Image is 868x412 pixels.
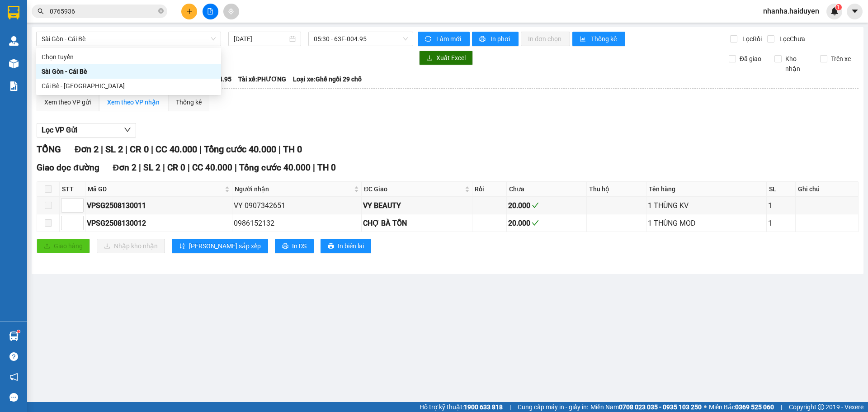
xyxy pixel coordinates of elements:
span: Tài xế: PHƯƠNG [238,74,286,84]
span: [PERSON_NAME] sắp xếp [189,241,261,251]
button: printerIn biên lai [321,239,371,253]
span: | [781,402,782,412]
span: search [38,8,44,14]
span: Miền Bắc [709,402,774,412]
button: caret-down [847,4,863,19]
span: question-circle [9,352,18,361]
div: 20.000 [508,218,585,229]
b: Tuyến: Sài Gòn - Cái Bè [37,76,102,83]
div: VPSG2508130011 [87,200,231,211]
span: | [139,162,141,173]
strong: 0369 525 060 [735,403,774,411]
img: icon-new-feature [830,7,839,15]
span: download [426,55,433,62]
span: | [188,162,190,173]
button: sort-ascending[PERSON_NAME] sắp xếp [172,239,268,253]
button: syncLàm mới [418,32,470,46]
span: TH 0 [317,162,336,173]
div: VY BEAUTY [363,200,471,211]
button: uploadGiao hàng [37,239,90,253]
span: Loại xe: Ghế ngồi 29 chỗ [293,74,362,84]
span: In biên lai [338,241,364,251]
span: Lọc VP Gửi [42,124,77,136]
div: Xem theo VP gửi [44,97,91,107]
th: Thu hộ [587,182,646,197]
div: VY 0907342651 [234,200,359,211]
span: printer [479,36,487,43]
span: Người nhận [235,184,352,194]
span: CC 40.000 [156,144,197,155]
span: caret-down [851,7,859,15]
input: 13/08/2025 [234,34,288,44]
div: 1 [768,218,794,229]
span: file-add [207,8,213,14]
span: | [163,162,165,173]
div: 0986152132 [234,218,359,229]
div: VPSG2508130012 [87,218,231,229]
span: Tổng cước 40.000 [204,144,276,155]
td: VPSG2508130011 [85,197,232,214]
img: warehouse-icon [9,331,19,341]
span: sort-ascending [179,243,185,250]
th: Ghi chú [796,182,859,197]
span: | [125,144,127,155]
span: Đơn 2 [75,144,99,155]
span: Sài Gòn - Cái Bè [42,32,216,46]
span: Lọc Chưa [776,34,807,44]
button: bar-chartThống kê [572,32,625,46]
span: check [532,219,539,227]
span: Lọc Rồi [739,34,763,44]
span: printer [282,243,288,250]
span: Làm mới [436,34,462,44]
strong: 1900 633 818 [464,403,503,411]
strong: 0708 023 035 - 0935 103 250 [619,403,702,411]
span: Mã GD [88,184,223,194]
div: Xem theo VP nhận [107,97,160,107]
span: SL 2 [143,162,160,173]
span: check [532,202,539,209]
span: nhanha.haiduyen [756,5,826,17]
span: 1 [837,4,840,10]
span: | [278,144,281,155]
span: Miền Nam [590,402,702,412]
img: solution-icon [9,81,19,91]
div: CHỢ BÀ TỒN [363,218,471,229]
span: Chuyến: (05:30 [DATE]) [108,74,175,84]
span: Đơn 2 [113,162,137,173]
span: Cung cấp máy in - giấy in: [518,402,588,412]
button: plus [181,4,197,19]
button: aim [223,4,239,19]
sup: 1 [17,330,20,333]
span: ĐC Giao [364,184,463,194]
div: 1 [768,200,794,211]
span: plus [186,8,193,14]
div: 1 THÙNG MOD [648,218,765,229]
span: message [9,393,18,402]
span: close-circle [158,7,164,16]
span: Tổng cước 40.000 [239,162,311,173]
span: CR 0 [167,162,185,173]
span: | [151,144,153,155]
span: CR 0 [130,144,149,155]
span: close-circle [158,8,164,14]
span: printer [328,243,334,250]
span: CC 40.000 [192,162,232,173]
img: warehouse-icon [9,59,19,68]
span: Số xe: 63F-004.95 [181,74,231,84]
span: Đã giao [736,54,765,64]
span: Thống kê [591,34,618,44]
span: Giao dọc đường [37,162,99,173]
th: Chưa [507,182,587,197]
span: | [509,402,511,412]
th: Tên hàng [646,182,767,197]
span: Xuất Excel [436,53,466,63]
div: 1 THÙNG KV [648,200,765,211]
span: down [124,126,131,133]
img: warehouse-icon [9,36,19,46]
span: sync [425,36,433,43]
span: Hỗ trợ kỹ thuật: [420,402,503,412]
span: | [199,144,202,155]
th: STT [60,182,85,197]
button: downloadXuất Excel [419,51,473,65]
span: Trên xe [827,54,854,64]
